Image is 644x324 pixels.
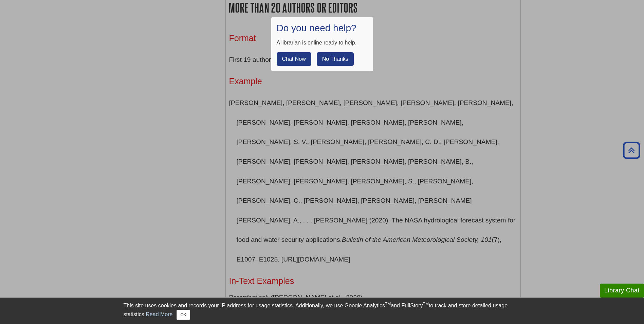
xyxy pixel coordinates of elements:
sup: TM [385,302,391,306]
button: Close [177,310,190,320]
button: Library Chat [600,284,644,298]
button: No Thanks [317,52,354,66]
button: Chat Now [277,52,311,66]
a: Read More [146,311,172,317]
div: A librarian is online ready to help. [277,39,368,47]
div: This site uses cookies and records your IP address for usage statistics. Additionally, we use Goo... [124,302,521,320]
h1: Do you need help? [277,22,368,34]
sup: TM [423,302,429,306]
